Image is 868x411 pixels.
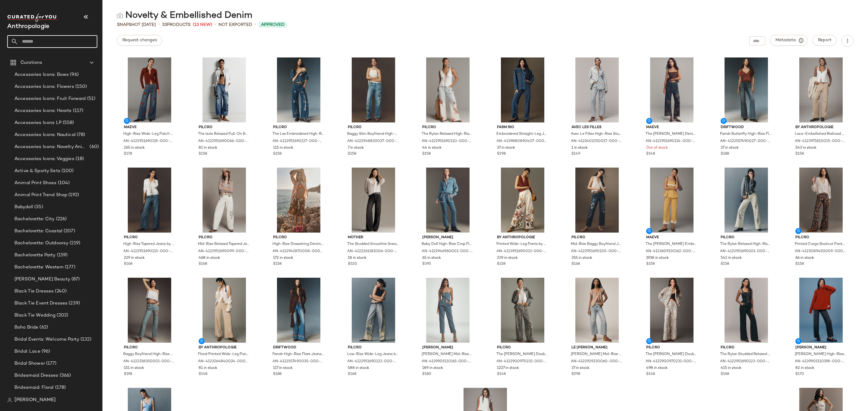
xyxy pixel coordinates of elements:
[646,249,697,254] span: AN-4123609130162-000-070
[571,125,623,130] span: Avec Les Filles
[61,119,74,126] span: (558)
[571,131,622,137] span: Avec Le Filles High-Rise Studded Tapered Jeans by Avec Les Filles in Blue, Women's, Size: 25, Cot...
[646,345,697,351] span: Pilcro
[720,139,771,144] span: AN-4122557490027-000-020
[347,242,398,247] span: The Studded Smoothie Sneak Mid-Rise Straight Jeans by MOTHER in Black, Women's, Size: 25, Cotton/...
[117,10,252,22] div: Novelty & Embellished Denim
[57,180,70,187] span: (104)
[571,345,623,351] span: LE [PERSON_NAME]
[348,345,399,351] span: Pilcro
[14,312,55,319] span: Black Tie Wedding
[123,131,175,137] span: High-Rise Wide-Leg Patch Jeans by Maeve in Blue, Women's, Size: SZ 23 TALL, Cotton/Elastane at An...
[492,168,553,233] img: 4123951690021_039_b
[199,255,220,261] span: 468 in stock
[775,38,803,43] span: Metadata
[14,119,61,126] span: Accessories Icons LP
[646,235,697,240] span: Maeve
[74,83,87,90] span: (150)
[348,125,399,130] span: Pilcro
[54,384,66,391] span: (178)
[571,235,623,240] span: Pilcro
[79,336,91,343] span: (132)
[14,348,40,355] span: Bridal: Lace
[7,23,49,30] span: Current Company Name
[198,242,249,247] span: Mid-Rise Relaxed Tapered Jeans by Pilcro in Ivory, Women's, Size: SZ 34 TALL, Cotton at Anthropol...
[273,261,281,267] span: $158
[422,125,473,130] span: Pilcro
[14,372,58,379] span: Bridesmaid Dresses
[268,278,329,343] img: 4122557490035_092_b
[124,125,175,130] span: Maeve
[496,131,548,137] span: Embroidered Straight-Leg Jeans by Farm Rio in Blue, Women's, Size: 24, Cotton at Anthropologie
[272,242,324,247] span: High-Rise Drawstring Denim Culottes Pants by Pilcro in Green, Women's, Size: 33, Cotton/Elastane ...
[123,359,175,364] span: AN-4122318350001-000-093
[117,13,123,19] img: svg%3e
[14,300,68,307] span: Black Tie Event Dresses
[123,352,175,357] span: Baggy Boyfriend High-Rise Quilted Jeans by Pilcro in Blue, Women's, Size: 26, Cotton/Elastane at ...
[720,131,771,137] span: Farrah Butterfly High-Rise Flare Jeans by Driftwood in Brown, Women's, Size: 25, Cotton/Spandex a...
[122,38,157,43] span: Request changes
[124,261,132,267] span: $168
[791,168,851,233] img: 4123089450009_130_b
[219,22,252,28] span: Not Exported
[417,278,478,343] img: 4139905110161_093_b
[422,242,473,247] span: Baby Doll High-Rise Crop Flare Jeans by [PERSON_NAME] in Blue, Women's, Size: 27, Cotton at Anthr...
[813,35,837,46] button: Report
[70,276,80,283] span: (87)
[198,131,249,137] span: The Izzie Relaxed Pull-On Barrel Jeans by Pilcro in Blue, Women's, Size: 2XS, Cotton/Elastane at ...
[721,125,772,130] span: Driftwood
[571,145,588,151] span: 1 in stock
[55,312,68,319] span: (202)
[198,352,249,357] span: Floral Printed Wide-Leg Pants by Anthropologie in Beige, Women's, Size: 10, Cotton/Elastane
[422,255,441,261] span: 65 in stock
[571,151,580,157] span: $149
[646,372,655,377] span: $148
[198,249,249,254] span: AN-4122951690099-000-011
[795,125,847,130] span: By Anthropologie
[162,23,167,27] span: 33
[770,35,808,46] button: Metadata
[14,71,69,78] span: Accessories Icons: Bows
[422,235,473,240] span: [PERSON_NAME]
[14,83,74,90] span: Accessories Icons: Flowers
[64,264,75,271] span: (177)
[571,139,622,144] span: AN-4122402250017-000-092
[641,278,702,343] img: 4122900970231_014_b
[795,345,847,351] span: [PERSON_NAME]
[646,352,697,357] span: The [PERSON_NAME] Double Hem High-Rise Wide-Leg Cuffed Jeans by Pilcro in Beige, Women's, Size: 2...
[720,352,771,357] span: The Rylan Studded Relaxed High-Rise Flare Pants by Pilcro in Black, Women's, Size: SZ 31 TALL, Co...
[795,352,846,357] span: [PERSON_NAME] High-Rise Wide-Leg Jeans by [PERSON_NAME] in Blue, Women's, Size: 4, Cotton at Anth...
[422,145,442,151] span: 44 in stock
[721,235,772,240] span: Pilcro
[68,240,80,247] span: (219)
[14,288,54,295] span: Black Tie Dresses
[646,139,697,144] span: AN-4122951690124-000-040
[795,359,846,364] span: AN-4139905110198-000-091
[497,372,506,377] span: $148
[7,398,12,403] img: svg%3e
[571,261,580,267] span: $168
[7,14,58,22] img: cfy_white_logo.C9jOOHJF.svg
[347,249,398,254] span: AN-4122261181006-000-001
[571,255,592,261] span: 355 in stock
[497,125,548,130] span: Farm Rio
[496,352,548,357] span: The [PERSON_NAME] Double Hem High-Rise Wide-Leg Cuffed Jeans by Pilcro in Grey, Women's, Size: 28...
[193,22,212,28] span: (13 New)
[720,242,771,247] span: The Rylan Relaxed High-Rise Flare Pants by Pilcro in Ivory, Women's, Size: 23, Cotton/Elastane/Mo...
[20,59,42,66] span: Curations
[199,372,207,377] span: $148
[14,276,70,283] span: [PERSON_NAME] Beauty
[721,261,729,267] span: $158
[343,57,404,122] img: 4122948830037_040_b
[795,242,846,247] span: Printed Cargo Bootcut Pants by Pilcro in Green, Women's, Size: 32, Cotton/Spandex at Anthropologie
[124,235,175,240] span: Pilcro
[14,240,68,247] span: Bachelorette: Outdoorsy
[417,57,478,122] img: 4122951690110_014_c
[795,255,814,261] span: 66 in stock
[14,264,64,271] span: Bachelorette: Western
[14,95,86,102] span: Accessories Icons: Fruit Forward
[14,168,60,175] span: Active & Sporty Sets
[492,57,553,122] img: 4139880890407_093_b
[56,252,68,259] span: (159)
[88,144,99,150] span: (60)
